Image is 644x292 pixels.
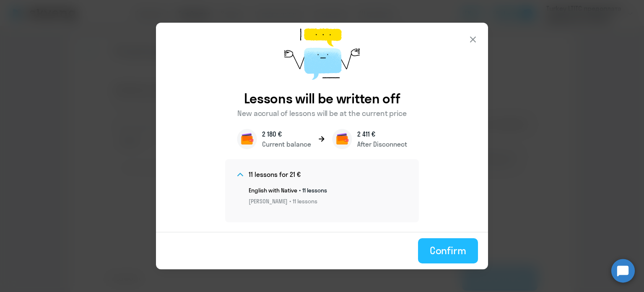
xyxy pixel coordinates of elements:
p: 2 180 € [262,129,311,139]
img: wallet.png [237,129,257,149]
p: After Disconnect [357,139,407,149]
span: [PERSON_NAME] [249,197,288,205]
img: wallet.png [332,129,352,149]
span: • [299,187,301,194]
span: • [289,197,291,205]
button: Confirm [418,238,478,263]
p: Current balance [262,139,311,149]
div: Confirm [430,244,466,257]
p: English with Native [249,187,297,194]
img: message-sent.png [284,19,360,90]
h4: 11 lessons for 21 € [249,170,301,179]
h3: Lessons will be written off [244,90,400,107]
p: 2 411 € [357,129,407,139]
span: 11 lessons [293,197,317,205]
p: New accrual of lessons will be at the current price [237,108,407,119]
span: 11 lessons [302,187,327,194]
